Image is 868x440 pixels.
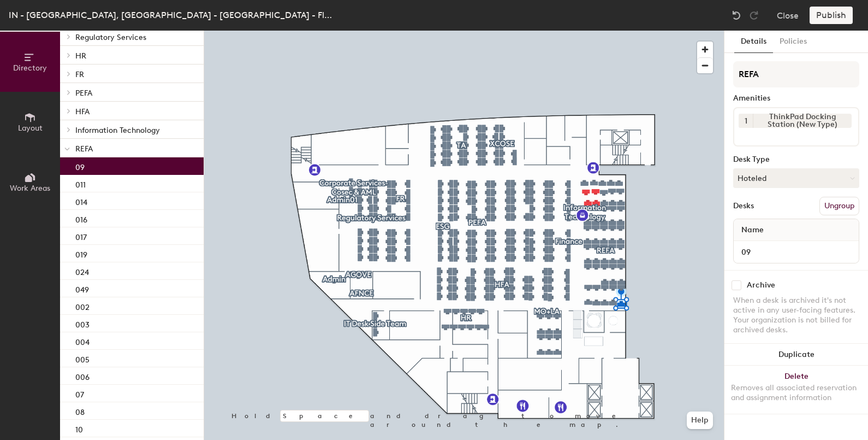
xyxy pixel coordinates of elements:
button: Close [777,7,799,24]
span: Directory [13,63,47,73]
p: 09 [75,160,85,172]
button: Details [734,31,773,53]
div: Amenities [733,94,859,103]
p: 016 [75,212,87,225]
p: 003 [75,317,90,330]
span: FR [75,70,84,79]
p: 019 [75,247,87,260]
p: 004 [75,335,90,347]
span: Name [736,220,769,240]
span: 1 [745,115,747,127]
p: 006 [75,369,90,382]
span: Regulatory Services [75,33,146,42]
button: Help [687,412,713,429]
span: PEFA [75,89,92,98]
img: Redo [748,10,759,21]
p: 10 [75,422,83,435]
span: Work Areas [10,184,50,193]
input: Unnamed desk [736,244,857,260]
div: Desks [733,202,754,210]
p: 005 [75,352,90,365]
button: DeleteRemoves all associated reservation and assignment information [724,366,868,414]
span: Information Technology [75,126,160,135]
div: When a desk is archived it's not active in any user-facing features. Your organization is not bil... [733,296,859,335]
p: 07 [75,387,84,400]
div: Removes all associated reservation and assignment information [731,383,861,403]
p: 011 [75,177,86,190]
span: REFA [75,144,93,154]
p: 049 [75,282,89,295]
span: Layout [18,124,43,133]
span: HR [75,51,86,61]
div: IN - [GEOGRAPHIC_DATA], [GEOGRAPHIC_DATA] - [GEOGRAPHIC_DATA] - Floor 11 [9,8,336,22]
p: 002 [75,300,90,312]
button: Policies [773,31,813,53]
button: Hoteled [733,168,859,188]
div: Desk Type [733,155,859,164]
div: Archive [747,281,775,290]
img: Undo [731,10,742,21]
button: Ungroup [819,197,859,215]
p: 08 [75,404,85,417]
p: 024 [75,265,89,277]
p: 017 [75,230,87,242]
div: ThinkPad Docking Station (New Type) [753,114,852,128]
button: Duplicate [724,344,868,366]
p: 014 [75,195,87,207]
button: 1 [739,114,753,128]
span: HFA [75,107,90,116]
